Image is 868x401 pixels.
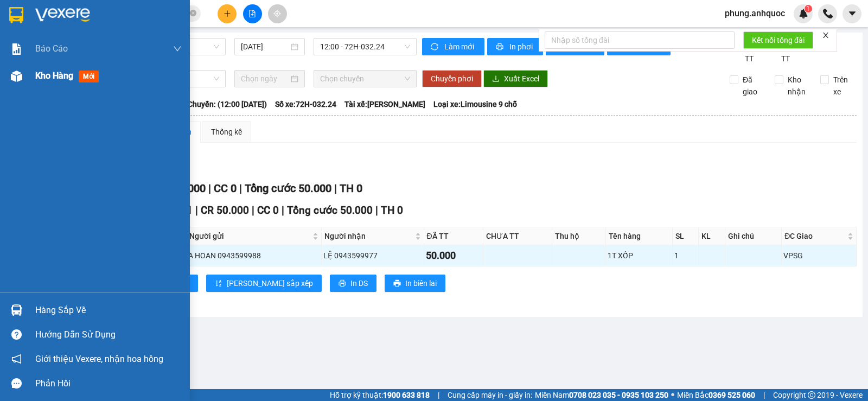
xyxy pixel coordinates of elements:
[444,41,476,53] span: Làm mới
[273,10,281,17] span: aim
[173,44,182,53] span: down
[504,73,539,85] span: Xuất Excel
[189,230,310,242] span: Người gửi
[334,182,337,195] span: |
[393,279,401,288] span: printer
[35,42,68,55] span: Báo cáo
[241,73,289,85] input: Chọn ngày
[252,204,254,217] span: |
[422,70,482,87] button: Chuyển phơi
[195,204,198,217] span: |
[383,391,430,399] strong: 1900 633 818
[608,250,671,262] div: 1T XỐP
[208,182,211,195] span: |
[375,204,378,217] span: |
[431,43,440,52] span: sync
[671,393,674,397] span: ⚪️
[190,9,196,19] span: close-circle
[448,389,532,401] span: Cung cấp máy in - giấy in:
[763,389,765,401] span: |
[201,204,249,217] span: CR 50.000
[847,9,857,18] span: caret-down
[35,375,182,392] div: Phản hồi
[268,4,287,23] button: aim
[340,182,362,195] span: TH 0
[716,7,794,20] span: phung.anhquoc
[509,41,534,53] span: In phơi
[426,248,481,263] div: 50.000
[424,227,483,245] th: ĐÃ TT
[11,304,22,316] img: warehouse-icon
[350,277,368,289] span: In DS
[535,389,668,401] span: Miền Nam
[227,277,313,289] span: [PERSON_NAME] sắp xếp
[606,227,673,245] th: Tên hàng
[339,279,346,288] span: printer
[496,43,505,52] span: printer
[492,75,500,84] span: download
[422,38,484,55] button: syncLàm mới
[239,182,242,195] span: |
[241,41,289,53] input: 14/10/2025
[725,227,782,245] th: Ghi chú
[206,275,322,292] button: sort-ascending[PERSON_NAME] sắp xếp
[344,98,425,110] span: Tài xế: [PERSON_NAME]
[438,389,439,401] span: |
[323,250,422,262] div: LỆ 0943599977
[218,4,237,23] button: plus
[799,9,808,18] img: icon-new-feature
[829,74,857,98] span: Trên xe
[738,74,767,98] span: Đã giao
[215,279,222,288] span: sort-ascending
[330,389,430,401] span: Hỗ trợ kỹ thuật:
[569,391,668,399] strong: 0708 023 035 - 0935 103 250
[214,182,237,195] span: CC 0
[245,182,331,195] span: Tổng cước 50.000
[405,277,437,289] span: In biên lai
[9,7,23,23] img: logo-vxr
[545,31,735,49] input: Nhập số tổng đài
[843,4,861,23] button: caret-down
[324,230,413,242] span: Người nhận
[783,74,812,98] span: Kho nhận
[381,204,403,217] span: TH 0
[483,70,548,87] button: downloadXuất Excel
[188,250,320,262] div: A HOAN 0943599988
[11,71,22,82] img: warehouse-icon
[287,204,373,217] span: Tổng cước 50.000
[11,354,22,364] span: notification
[35,327,182,343] div: Hướng dẫn sử dụng
[224,10,231,17] span: plus
[743,31,813,49] button: Kết nối tổng đài
[823,9,833,18] img: phone-icon
[709,391,755,399] strong: 0369 525 060
[11,43,22,55] img: solution-icon
[188,98,267,110] span: Chuyến: (12:00 [DATE])
[699,227,725,245] th: KL
[677,389,755,401] span: Miền Bắc
[35,302,182,319] div: Hàng sắp về
[282,204,284,217] span: |
[805,5,812,12] sup: 1
[190,10,196,16] span: close-circle
[673,227,699,245] th: SL
[35,71,73,81] span: Kho hàng
[784,230,845,242] span: ĐC Giao
[330,275,376,292] button: printerIn DS
[79,71,99,82] span: mới
[11,378,22,389] span: message
[487,38,543,55] button: printerIn phơi
[822,31,829,39] span: close
[320,71,410,87] span: Chọn chuyến
[752,34,805,46] span: Kết nối tổng đài
[483,227,552,245] th: CHƯA TT
[385,275,445,292] button: printerIn biên lai
[806,5,810,12] span: 1
[674,250,697,262] div: 1
[211,126,242,138] div: Thống kê
[257,204,279,217] span: CC 0
[248,10,256,17] span: file-add
[275,98,336,110] span: Số xe: 72H-032.24
[808,391,815,399] span: copyright
[35,352,163,366] span: Giới thiệu Vexere, nhận hoa hồng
